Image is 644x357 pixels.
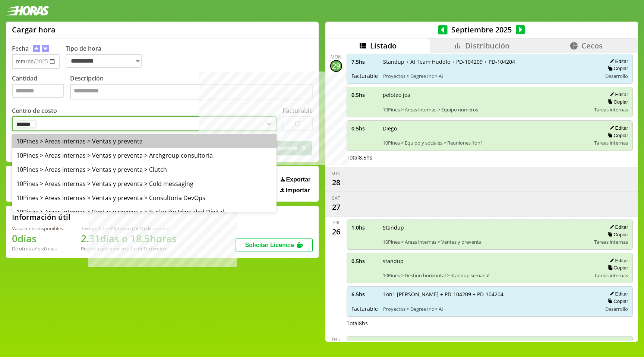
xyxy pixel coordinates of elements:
button: Editar [607,58,628,64]
span: Diego [383,125,589,132]
button: Editar [607,91,628,98]
div: 29 [330,60,342,72]
button: Copiar [606,132,628,139]
h2: Información útil [12,212,70,222]
div: 10Pines > Areas internas > Ventas y preventa > Cold messaging [12,177,277,191]
button: Solicitar Licencia [235,238,313,252]
span: Solicitar Licencia [245,242,294,248]
span: Tareas internas [594,272,628,279]
div: Mon [331,54,341,60]
span: Facturable [351,305,378,312]
span: Tareas internas [594,139,628,146]
span: 10Pines > Areas internas > Equipo numeros [383,106,589,113]
button: Editar [607,125,628,131]
span: 0.5 hs [351,91,378,98]
div: 28 [330,177,342,189]
span: Facturable [351,72,378,79]
div: 10Pines > Areas internas > Ventas y preventa > Clutch [12,162,277,177]
div: Total 8.5 hs [347,154,633,161]
button: Copiar [606,65,628,72]
div: Tiempo Libre Optativo (TiLO) disponible [81,225,177,232]
span: 10Pines > Gestion horizontal > Standup semanal [383,272,589,279]
span: 0.5 hs [351,258,378,265]
span: 10Pines > Equipo y sociales > Reuniones 1on1 [383,139,589,146]
span: Listado [370,41,397,51]
label: Centro de costo [12,107,57,115]
div: 10Pines > Areas internas > Ventas y preventa > Evolución Identidad Digital [12,205,277,219]
div: Thu [331,336,341,342]
span: Eidos [383,341,589,348]
select: Tipo de hora [66,54,142,68]
label: Tipo de hora [66,44,148,69]
img: logotipo [6,6,49,16]
label: Cantidad [12,74,70,101]
h1: Cargar hora [12,25,56,35]
label: Fecha [12,44,29,53]
button: Copiar [606,265,628,271]
div: Sat [332,195,340,201]
div: Recordá que vencen a fin de [81,245,177,252]
span: standup [383,258,589,265]
button: Copiar [606,231,628,238]
div: 10Pines > Areas internas > Ventas y preventa > Archgroup consultoria [12,148,277,162]
span: 0.5 hs [351,125,378,132]
div: 27 [330,201,342,213]
span: Cecos [581,41,603,51]
label: Descripción [70,74,313,101]
h1: 0 días [12,232,63,245]
span: Standup + AI Team Huddle + PD-104209 + PD-104204 [383,58,597,65]
span: Tareas internas [594,238,628,245]
input: Cantidad [12,84,64,98]
span: Desarrollo [605,73,628,79]
span: Tareas internas [594,106,628,113]
div: 10Pines > Areas internas > Ventas y preventa > Consultoria DevOps [12,191,277,205]
div: Sun [331,170,341,177]
span: Desarrollo [605,306,628,312]
span: peloteo joa [383,91,589,98]
span: Importar [285,187,310,194]
button: Copiar [606,298,628,304]
span: Proyectos > Degree Inc > AI [383,73,597,79]
span: Proyectos > Degree Inc > AI [383,306,597,312]
span: 6.5 hs [351,291,378,298]
div: De otros años: 0 días [12,245,63,252]
button: Exportar [278,176,313,183]
button: Editar [607,341,628,347]
textarea: Descripción [70,84,313,99]
div: Vacaciones disponibles [12,225,63,232]
div: scrollable content [325,53,638,341]
h1: 2.31 días o 18.5 horas [81,232,177,245]
span: 0.5 hs [351,341,378,348]
div: Total 8 hs [347,320,633,327]
div: 26 [330,226,342,238]
span: Septiembre 2025 [448,25,516,35]
div: 10Pines > Areas internas > Ventas y preventa [12,134,277,148]
span: Exportar [286,176,310,183]
span: 1.0 hs [351,224,378,231]
span: 10Pines > Areas internas > Ventas y preventa [383,238,589,245]
div: Fri [333,219,339,226]
button: Copiar [606,99,628,105]
span: 7.5 hs [351,58,378,65]
span: Distribución [465,41,510,51]
button: Editar [607,258,628,264]
label: Facturable [282,107,313,115]
button: Editar [607,224,628,230]
span: Standup [383,224,589,231]
button: Editar [607,291,628,297]
span: 1on1 [PERSON_NAME] + PD-104209 + PD-104204 [383,291,597,298]
b: Diciembre [143,245,167,252]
